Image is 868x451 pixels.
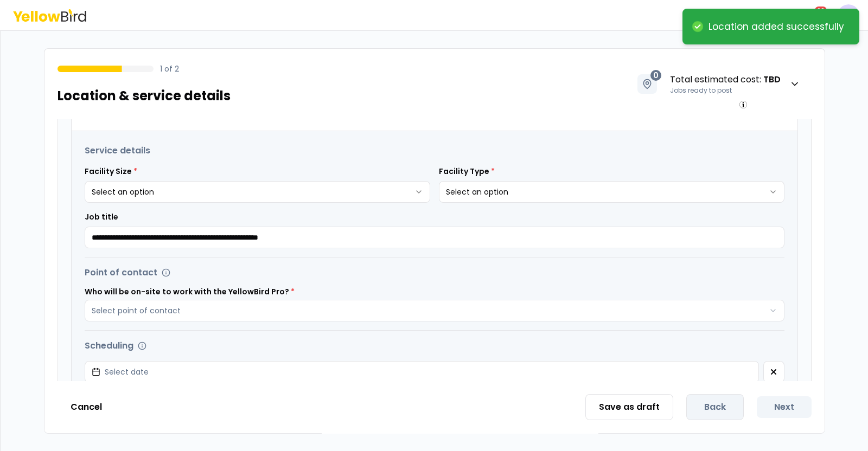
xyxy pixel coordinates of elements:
[85,144,784,157] h3: Service details
[763,73,781,86] strong: TBD
[626,62,812,106] button: 0Total estimated cost: TBDJobs ready to post
[85,288,784,295] label: Who will be on-site to work with the YellowBird Pro?
[670,73,781,86] span: Total estimated cost :
[670,86,732,95] span: Jobs ready to post
[585,394,673,420] button: Save as draft
[58,396,115,418] button: Cancel
[807,4,829,26] button: 60
[85,166,137,177] label: Facility Size
[814,5,828,15] div: 60
[160,63,179,74] p: 1 of 2
[709,21,844,33] div: Location added successfully
[85,266,157,279] h3: Point of contact
[105,366,149,377] span: Select date
[85,361,759,383] button: Select date
[85,339,133,352] h3: Scheduling
[650,70,661,81] span: 0
[58,87,231,105] h1: Location & service details
[85,211,118,222] label: Job title
[838,4,859,26] span: LK
[85,300,784,321] button: Select point of contact
[439,166,495,177] label: Facility Type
